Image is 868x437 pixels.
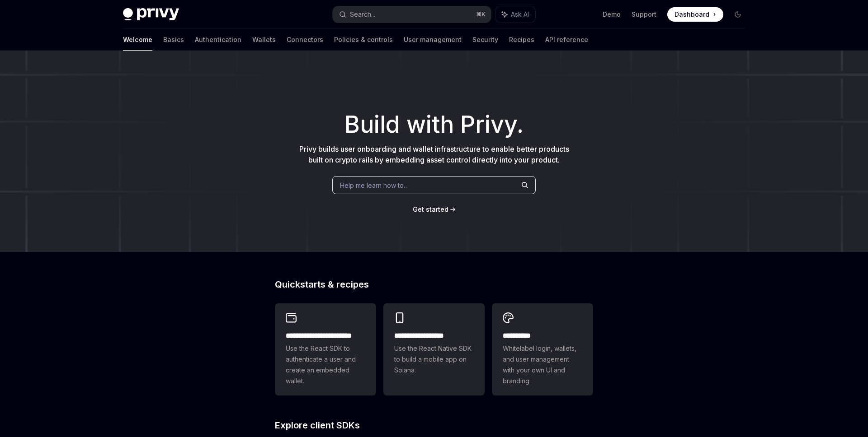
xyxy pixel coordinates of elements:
div: Search... [350,9,375,20]
span: Use the React Native SDK to build a mobile app on Solana. [394,343,474,376]
span: Ask AI [511,10,529,19]
a: Policies & controls [334,29,393,51]
a: **** *****Whitelabel login, wallets, and user management with your own UI and branding. [492,303,593,395]
span: ⌘ K [476,11,486,18]
a: Welcome [123,29,152,51]
a: Dashboard [667,7,723,22]
img: dark logo [123,8,179,21]
a: Wallets [252,29,276,51]
span: Explore client SDKs [275,421,360,430]
a: **** **** **** ***Use the React Native SDK to build a mobile app on Solana. [383,303,485,395]
span: Help me learn how to… [340,181,409,190]
span: Dashboard [675,10,709,19]
a: Security [472,29,498,51]
a: Demo [603,10,621,19]
a: Get started [413,205,448,214]
span: Privy builds user onboarding and wallet infrastructure to enable better products built on crypto ... [299,144,569,164]
a: User management [404,29,462,51]
span: Whitelabel login, wallets, and user management with your own UI and branding. [503,343,582,386]
a: Recipes [509,29,534,51]
button: Search...⌘K [333,6,491,23]
span: Quickstarts & recipes [275,280,369,289]
span: Use the React SDK to authenticate a user and create an embedded wallet. [286,343,365,386]
button: Ask AI [495,6,535,23]
a: Authentication [195,29,241,51]
a: Support [632,10,656,19]
span: Get started [413,205,448,213]
button: Toggle dark mode [731,7,745,22]
a: API reference [545,29,588,51]
span: Build with Privy. [344,116,524,133]
a: Connectors [287,29,323,51]
a: Basics [163,29,184,51]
